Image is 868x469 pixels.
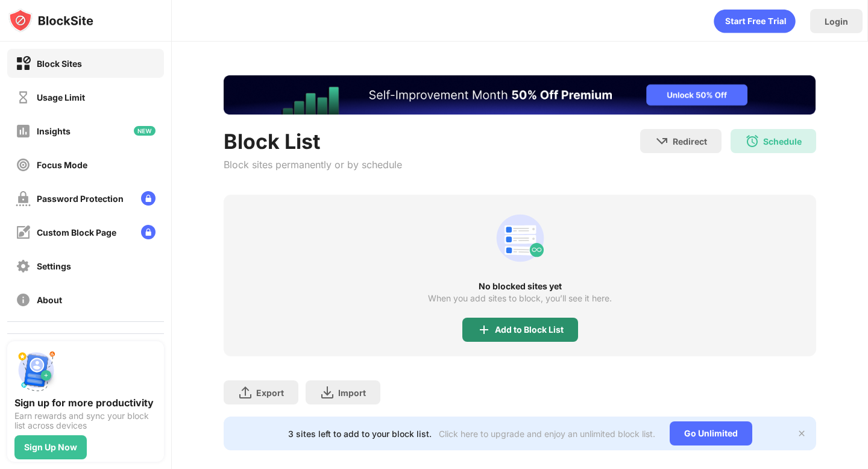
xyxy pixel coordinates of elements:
div: When you add sites to block, you’ll see it here. [428,294,612,303]
div: Password Protection [37,194,124,204]
img: x-button.svg [797,429,807,438]
div: Insights [37,126,71,136]
div: animation [491,209,549,267]
img: time-usage-off.svg [16,90,31,105]
div: Block List [224,129,402,154]
img: about-off.svg [16,292,31,307]
iframe: Banner [224,75,816,115]
div: Sign Up Now [24,442,77,452]
div: Login [825,16,848,27]
div: Import [338,388,366,398]
img: logo-blocksite.svg [8,8,93,33]
img: password-protection-off.svg [16,191,31,206]
img: block-on.svg [16,56,31,71]
div: Export [256,388,284,398]
div: Block Sites [37,58,82,69]
div: Usage Limit [37,92,85,102]
div: Custom Block Page [37,227,116,238]
div: Click here to upgrade and enjoy an unlimited block list. [439,429,655,439]
img: settings-off.svg [16,259,31,274]
div: About [37,295,62,305]
div: Block sites permanently or by schedule [224,159,402,171]
div: Settings [37,261,71,271]
img: lock-menu.svg [141,191,156,206]
img: lock-menu.svg [141,225,156,239]
div: Focus Mode [37,160,87,170]
img: new-icon.svg [134,126,156,136]
img: push-signup.svg [14,348,58,392]
div: No blocked sites yet [224,282,816,291]
div: Sign up for more productivity [14,397,157,409]
div: Add to Block List [495,325,564,335]
img: customize-block-page-off.svg [16,225,31,240]
div: Go Unlimited [670,421,752,445]
div: 3 sites left to add to your block list. [288,429,432,439]
div: Schedule [763,136,802,146]
img: insights-off.svg [16,124,31,139]
div: Earn rewards and sync your block list across devices [14,411,157,430]
div: animation [714,9,796,33]
img: focus-off.svg [16,157,31,172]
div: Redirect [673,136,707,146]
